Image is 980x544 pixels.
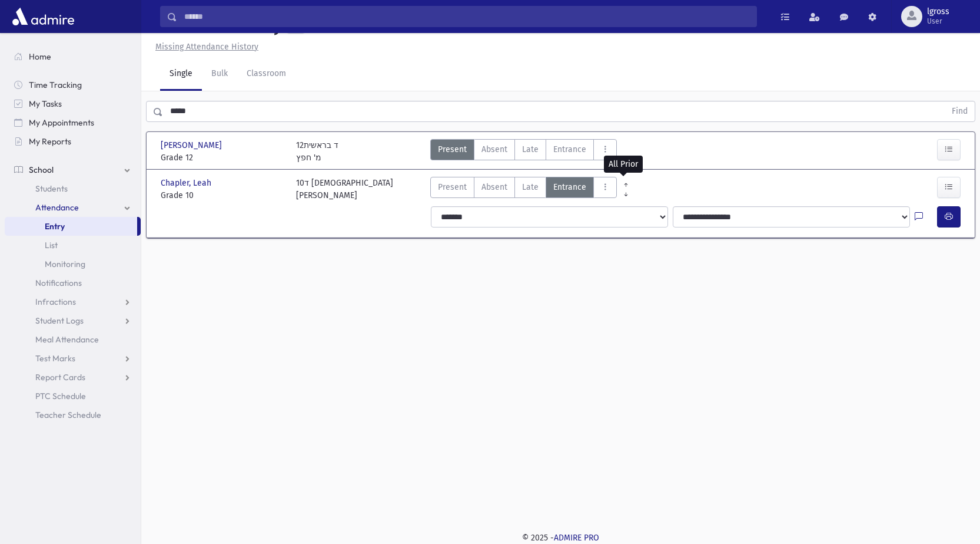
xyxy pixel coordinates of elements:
span: My Tasks [29,98,62,109]
a: Student Logs [5,311,141,330]
div: AttTypes [430,139,617,164]
span: Grade 12 [161,151,284,164]
span: User [927,17,949,26]
a: Missing Attendance History [151,42,258,52]
span: Absent [481,143,507,156]
span: Time Tracking [29,80,82,90]
a: Students [5,179,141,198]
span: Entrance [553,181,586,193]
a: My Tasks [5,94,141,113]
span: Entry [45,221,65,232]
u: Missing Attendance History [155,42,258,52]
div: © 2025 - [160,532,961,544]
a: Notifications [5,273,141,292]
span: Test Marks [35,353,75,364]
a: Infractions [5,292,141,311]
div: All Prior [604,156,643,173]
a: Single [160,58,202,91]
a: Monitoring [5,255,141,273]
span: Chapler, Leah [161,177,214,189]
span: Students [35,183,68,194]
a: Home [5,47,141,66]
span: lgross [927,7,949,17]
span: PTC Schedule [35,391,86,401]
div: 10ד [DEMOGRAPHIC_DATA] [PERSON_NAME] [296,177,393,202]
a: Time Tracking [5,75,141,94]
span: Infractions [35,296,76,307]
span: [PERSON_NAME] [161,139,224,151]
span: My Appointments [29,117,94,128]
a: Entry [5,217,137,236]
span: My Reports [29,136,71,147]
a: PTC Schedule [5,387,141,405]
span: Absent [481,181,507,193]
span: Meal Attendance [35,334,99,345]
a: My Appointments [5,113,141,132]
a: My Reports [5,132,141,151]
a: List [5,236,141,255]
a: School [5,160,141,179]
span: Student Logs [35,315,84,326]
span: Monitoring [45,259,85,269]
div: AttTypes [430,177,617,202]
a: Test Marks [5,349,141,368]
a: Bulk [202,58,237,91]
span: Entrance [553,143,586,156]
span: Late [522,181,539,193]
span: Home [29,51,51,62]
a: Teacher Schedule [5,405,141,424]
a: Classroom [237,58,295,91]
span: List [45,240,58,250]
input: Search [177,6,756,27]
span: Present [438,143,467,156]
button: Find [945,101,975,121]
span: Late [522,143,539,156]
span: School [29,164,54,175]
span: Present [438,181,467,193]
span: Report Cards [35,372,85,383]
img: AdmirePro [9,5,77,28]
a: Report Cards [5,368,141,387]
div: 12ד בראשית מ' חפץ [296,139,338,164]
span: Notifications [35,278,82,288]
span: Grade 10 [161,189,284,202]
a: Attendance [5,198,141,217]
span: Teacher Schedule [35,410,101,420]
span: Attendance [35,202,79,213]
a: Meal Attendance [5,330,141,349]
